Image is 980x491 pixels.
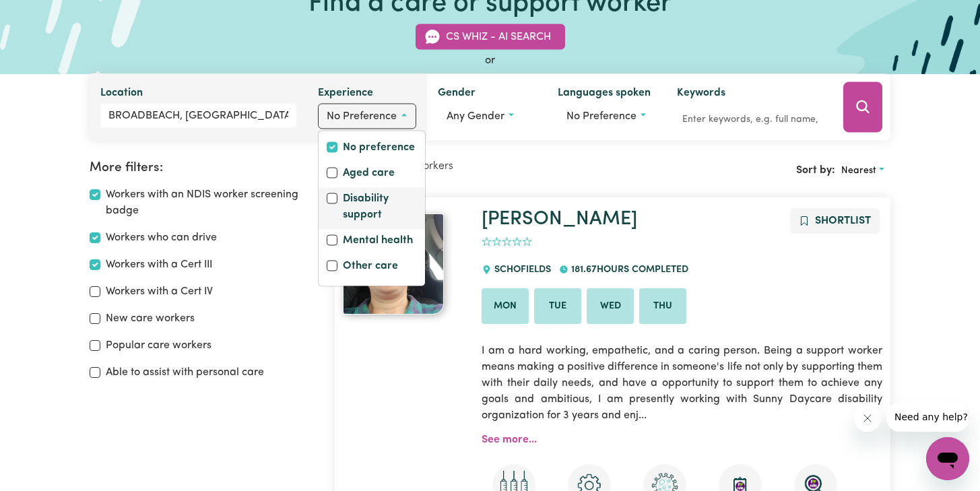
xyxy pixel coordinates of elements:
[558,104,656,129] button: Worker language preferences
[106,310,195,327] label: New care workers
[815,216,871,226] span: Shortlist
[343,139,415,158] label: No preference
[482,335,882,432] p: I am a hard working, empathetic, and a caring person. Being a support worker means making a posit...
[106,284,213,300] label: Workers with a Cert IV
[106,187,319,219] label: Workers with an NDIS worker screening badge
[318,85,373,104] label: Experience
[534,288,581,325] li: Available on Tue
[343,258,398,277] label: Other care
[639,288,686,325] li: Available on Thu
[482,252,558,288] div: SCHOFIELDS
[482,209,637,229] a: [PERSON_NAME]
[106,230,217,246] label: Workers who can drive
[482,288,529,325] li: Available on Mon
[482,434,537,445] a: See more...
[90,53,890,69] div: or
[106,364,264,381] label: Able to assist with personal care
[926,437,969,480] iframe: Button to launch messaging window
[854,405,881,432] iframe: Close message
[327,111,397,122] span: No preference
[790,208,880,234] button: Add to shortlist
[835,160,890,181] button: Sort search results
[843,82,882,133] button: Search
[796,165,835,176] span: Sort by:
[566,111,636,122] span: No preference
[677,109,824,130] input: Enter keywords, e.g. full name, interests
[438,104,536,129] button: Worker gender preference
[841,166,876,176] span: Nearest
[343,232,413,251] label: Mental health
[335,160,612,173] h2: Showing care workers
[482,234,532,250] div: add rating by typing an integer from 0 to 5 or pressing arrow keys
[343,165,395,184] label: Aged care
[559,252,696,288] div: 181.67 hours completed
[447,111,504,122] span: Any gender
[587,288,634,325] li: Available on Wed
[677,85,725,104] label: Keywords
[106,337,211,354] label: Popular care workers
[100,104,296,128] input: Enter a suburb
[100,85,143,104] label: Location
[106,257,212,273] label: Workers with a Cert III
[558,85,651,104] label: Languages spoken
[318,131,426,287] div: Worker experience options
[90,160,319,176] h2: More filters:
[416,24,565,50] button: CS Whiz - AI Search
[886,402,969,432] iframe: Message from company
[343,191,417,226] label: Disability support
[438,85,476,104] label: Gender
[318,104,416,129] button: Worker experience options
